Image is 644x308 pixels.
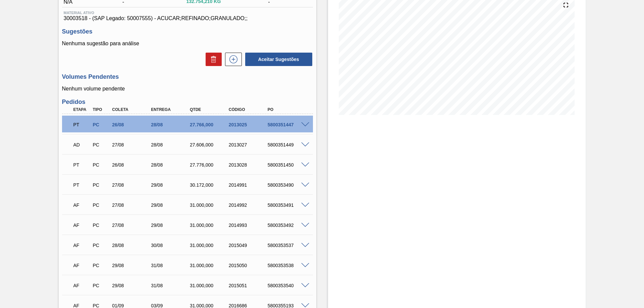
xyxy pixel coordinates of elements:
[73,162,90,168] p: PT
[91,243,111,248] div: Pedido de Compra
[91,283,111,288] div: Pedido de Compra
[110,122,154,127] div: 26/08/2025
[91,202,111,208] div: Pedido de Compra
[188,182,232,188] div: 30.172,000
[110,243,154,248] div: 28/08/2025
[149,162,193,168] div: 28/08/2025
[91,142,111,147] div: Pedido de Compra
[227,182,271,188] div: 2014991
[62,28,313,35] h3: Sugestões
[72,158,92,172] div: Pedido em Trânsito
[149,243,193,248] div: 30/08/2025
[91,122,111,127] div: Pedido de Compra
[227,122,271,127] div: 2013025
[227,263,271,268] div: 2015050
[73,223,90,228] p: AF
[149,223,193,228] div: 29/08/2025
[227,243,271,248] div: 2015049
[72,258,92,273] div: Aguardando Faturamento
[188,142,232,147] div: 27.606,000
[149,182,193,188] div: 29/08/2025
[73,182,90,188] p: PT
[266,202,310,208] div: 5800353491
[110,202,154,208] div: 27/08/2025
[222,53,242,66] div: Nova sugestão
[110,142,154,147] div: 27/08/2025
[188,122,232,127] div: 27.766,000
[73,263,90,268] p: AF
[73,122,90,127] p: PT
[245,53,312,66] button: Aceitar Sugestões
[110,162,154,168] div: 26/08/2025
[72,107,92,112] div: Etapa
[266,283,310,288] div: 5800353540
[188,202,232,208] div: 31.000,000
[266,142,310,147] div: 5800351449
[149,107,193,112] div: Entrega
[62,41,313,47] p: Nenhuma sugestão para análise
[62,99,313,106] h3: Pedidos
[91,107,111,112] div: Tipo
[242,52,313,67] div: Aceitar Sugestões
[72,218,92,233] div: Aguardando Faturamento
[73,243,90,248] p: AF
[110,182,154,188] div: 27/08/2025
[91,263,111,268] div: Pedido de Compra
[110,107,154,112] div: Coleta
[227,142,271,147] div: 2013027
[188,107,232,112] div: Qtde
[266,243,310,248] div: 5800353537
[72,137,92,152] div: Aguardando Descarga
[62,73,313,80] h3: Volumes Pendentes
[266,223,310,228] div: 5800353492
[149,142,193,147] div: 28/08/2025
[62,86,313,92] p: Nenhum volume pendente
[266,122,310,127] div: 5800351447
[202,53,222,66] div: Excluir Sugestões
[72,238,92,253] div: Aguardando Faturamento
[149,202,193,208] div: 29/08/2025
[227,202,271,208] div: 2014992
[73,142,90,147] p: AD
[91,182,111,188] div: Pedido de Compra
[72,198,92,212] div: Aguardando Faturamento
[227,283,271,288] div: 2015051
[149,283,193,288] div: 31/08/2025
[110,263,154,268] div: 29/08/2025
[73,283,90,288] p: AF
[188,243,232,248] div: 31.000,000
[266,162,310,168] div: 5800351450
[91,223,111,228] div: Pedido de Compra
[72,278,92,293] div: Aguardando Faturamento
[227,162,271,168] div: 2013028
[72,117,92,132] div: Pedido em Trânsito
[227,223,271,228] div: 2014993
[64,15,311,21] span: 30003518 - (SAP Legado: 50007555) - ACUCAR;REFINADO;GRANULADO;;
[188,263,232,268] div: 31.000,000
[73,202,90,208] p: AF
[188,283,232,288] div: 31.000,000
[72,178,92,192] div: Pedido em Trânsito
[91,162,111,168] div: Pedido de Compra
[64,11,311,15] span: Material ativo
[266,107,310,112] div: PO
[110,283,154,288] div: 29/08/2025
[188,162,232,168] div: 27.776,000
[149,122,193,127] div: 28/08/2025
[266,182,310,188] div: 5800353490
[110,223,154,228] div: 27/08/2025
[149,263,193,268] div: 31/08/2025
[188,223,232,228] div: 31.000,000
[266,263,310,268] div: 5800353538
[227,107,271,112] div: Código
